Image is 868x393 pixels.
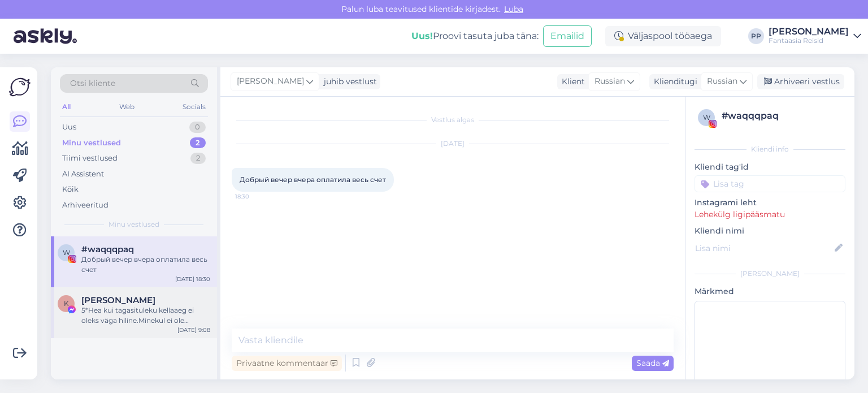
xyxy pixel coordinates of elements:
[190,153,206,164] div: 2
[81,254,210,275] div: Добрый вечер вчера оплатила весь счет
[703,113,710,122] span: w
[411,31,433,41] b: Uus!
[62,137,121,149] div: Minu vestlused
[695,225,845,237] p: Kliendi nimi
[177,326,210,334] div: [DATE] 9:08
[501,4,527,14] span: Luba
[707,75,737,88] span: Russian
[62,200,108,211] div: Arhiveeritud
[64,299,69,308] span: K
[175,275,210,283] div: [DATE] 18:30
[695,161,845,173] p: Kliendi tag'id
[411,29,539,43] div: Proovi tasuta juba täna:
[769,27,861,45] a: [PERSON_NAME]Fantaasia Reisid
[636,358,669,368] span: Saada
[190,137,206,149] div: 2
[62,169,104,180] div: AI Assistent
[108,219,159,230] span: Minu vestlused
[748,28,764,44] div: PP
[695,269,845,279] div: [PERSON_NAME]
[543,25,592,47] button: Emailid
[769,36,849,45] div: Fantaasia Reisid
[319,76,377,88] div: juhib vestlust
[81,244,134,254] span: #waqqqpaq
[649,76,697,88] div: Klienditugi
[232,356,342,371] div: Privaatne kommentaar
[60,100,73,114] div: All
[232,115,674,125] div: Vestlus algas
[81,295,155,305] span: Kristiina Saar
[695,197,845,209] p: Instagrami leht
[605,26,721,46] div: Väljaspool tööaega
[695,286,845,297] p: Märkmed
[63,248,70,257] span: w
[117,100,137,114] div: Web
[240,175,386,184] span: Добрый вечер вчера оплатила весь счет
[62,184,79,195] div: Kõik
[594,75,625,88] span: Russian
[722,109,842,123] div: # waqqqpaq
[235,192,277,201] span: 18:30
[180,100,208,114] div: Socials
[232,139,674,149] div: [DATE]
[81,305,210,326] div: 5*Hea kui tagasituleku kellaaeg ei oleks väga hiline.Minekul ei ole kellaaeg tähtis.🙂
[189,122,206,133] div: 0
[769,27,849,36] div: [PERSON_NAME]
[62,122,76,133] div: Uus
[695,144,845,154] div: Kliendi info
[695,175,845,192] input: Lisa tag
[70,77,115,89] span: Otsi kliente
[62,153,118,164] div: Tiimi vestlused
[757,74,844,89] div: Arhiveeri vestlus
[557,76,585,88] div: Klient
[237,75,304,88] span: [PERSON_NAME]
[9,76,31,98] img: Askly Logo
[695,209,845,221] p: Lehekülg ligipääsmatu
[695,242,832,254] input: Lisa nimi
